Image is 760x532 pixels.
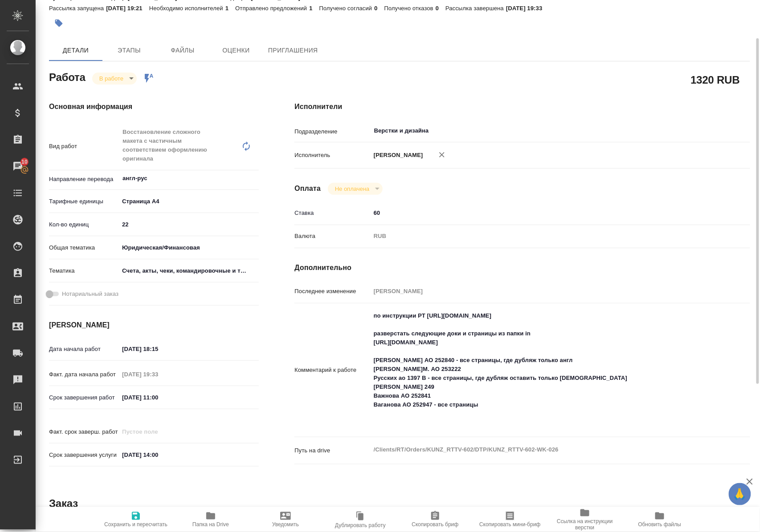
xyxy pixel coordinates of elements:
[294,101,750,112] h4: Исполнители
[149,5,225,12] p: Необходимо исполнителей
[445,5,506,12] p: Рассылка завершена
[371,285,712,298] input: Пустое поле
[691,72,740,87] h2: 1320 RUB
[49,13,69,33] button: Добавить тэг
[119,194,259,209] div: Страница А4
[49,393,119,402] p: Срок завершения работ
[384,5,436,12] p: Получено отказов
[49,243,119,252] p: Общая тематика
[729,483,751,505] button: 🙏
[506,5,549,12] p: [DATE] 19:33
[323,507,398,532] button: Дублировать работу
[412,521,458,528] span: Скопировать бриф
[398,507,473,532] button: Скопировать бриф
[225,5,235,12] p: 1
[335,522,386,528] span: Дублировать работу
[2,155,33,177] a: 10
[294,183,321,194] h4: Оплата
[371,206,712,219] input: ✎ Введи что-нибудь
[294,366,370,375] p: Комментарий к работе
[479,521,540,528] span: Скопировать мини-бриф
[49,101,259,112] h4: Основная информация
[553,518,617,531] span: Ссылка на инструкции верстки
[319,5,375,12] p: Получено согласий
[119,368,197,381] input: Пустое поле
[98,507,173,532] button: Сохранить и пересчитать
[332,185,372,193] button: Не оплачена
[294,232,370,241] p: Валюта
[49,427,119,436] p: Факт. срок заверш. работ
[49,175,119,184] p: Направление перевода
[119,391,197,404] input: ✎ Введи что-нибудь
[294,151,370,160] p: Исполнитель
[49,345,119,354] p: Дата начала работ
[294,287,370,296] p: Последнее изменение
[161,45,204,56] span: Файлы
[49,496,78,511] h2: Заказ
[268,45,318,56] span: Приглашения
[294,209,370,218] p: Ставка
[436,5,445,12] p: 0
[119,425,197,438] input: Пустое поле
[173,507,248,532] button: Папка на Drive
[622,507,697,532] button: Обновить файлы
[97,75,126,82] button: В работе
[374,5,384,12] p: 0
[371,229,712,244] div: RUB
[235,5,309,12] p: Отправлено предложений
[732,485,748,504] span: 🙏
[371,151,423,160] p: [PERSON_NAME]
[119,263,259,278] div: Счета, акты, чеки, командировочные и таможенные документы
[92,73,137,85] div: В работе
[49,197,119,206] p: Тарифные единицы
[548,507,622,532] button: Ссылка на инструкции верстки
[192,521,229,528] span: Папка на Drive
[54,45,97,56] span: Детали
[254,177,256,179] button: Open
[106,5,149,12] p: [DATE] 19:21
[371,442,712,457] textarea: /Clients/RT/Orders/KUNZ_RTTV-602/DTP/KUNZ_RTTV-602-WK-026
[49,370,119,379] p: Факт. дата начала работ
[309,5,319,12] p: 1
[49,220,119,229] p: Кол-во единиц
[473,507,548,532] button: Скопировать мини-бриф
[294,446,370,455] p: Путь на drive
[49,5,106,12] p: Рассылка запущена
[119,448,197,461] input: ✎ Введи что-нибудь
[119,343,197,355] input: ✎ Введи что-нибудь
[119,240,259,255] div: Юридическая/Финансовая
[272,521,299,528] span: Уведомить
[707,130,709,132] button: Open
[432,145,452,165] button: Удалить исполнителя
[371,308,712,430] textarea: по инструкции РТ [URL][DOMAIN_NAME] разверстать следующие доки и страницы из папки in [URL][DOMAI...
[215,45,257,56] span: Оценки
[248,507,323,532] button: Уведомить
[294,262,750,273] h4: Дополнительно
[638,521,682,528] span: Обновить файлы
[49,451,119,459] p: Срок завершения услуги
[49,69,86,85] h2: Работа
[49,266,119,275] p: Тематика
[108,45,151,56] span: Этапы
[294,127,370,136] p: Подразделение
[16,157,33,166] span: 10
[49,142,119,151] p: Вид работ
[62,290,118,298] span: Нотариальный заказ
[104,521,168,528] span: Сохранить и пересчитать
[328,183,383,195] div: В работе
[119,218,259,231] input: ✎ Введи что-нибудь
[49,320,259,330] h4: [PERSON_NAME]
